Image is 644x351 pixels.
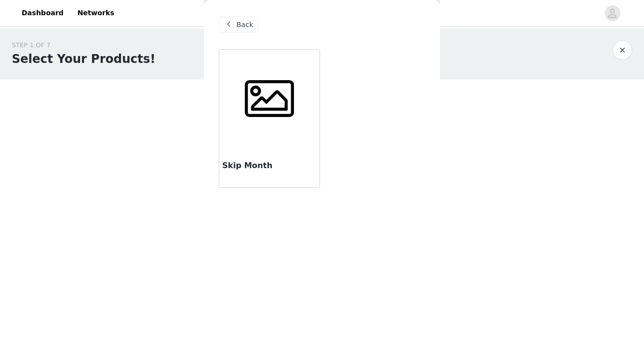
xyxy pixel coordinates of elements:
h1: Select Your Products! [12,50,155,68]
div: avatar [608,5,617,21]
a: Dashboard [16,2,69,24]
h3: Skip Month [222,160,317,172]
a: Networks [71,2,120,24]
div: STEP 1 OF 7 [12,40,155,50]
span: Back [236,20,253,30]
